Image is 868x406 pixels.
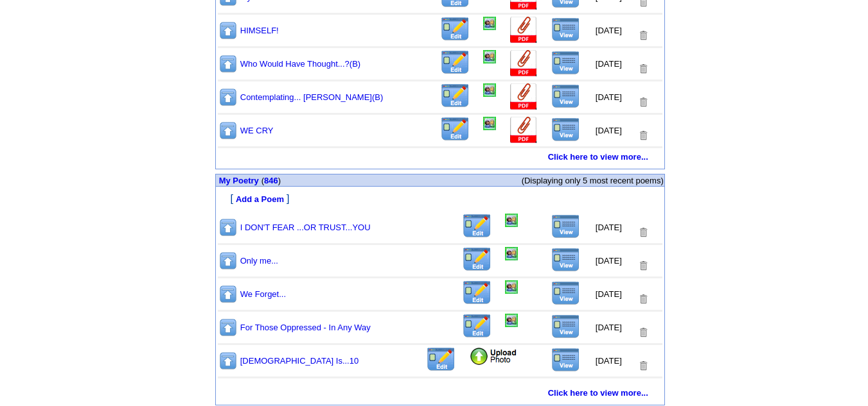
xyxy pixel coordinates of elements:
[236,193,284,204] a: Add a Poem
[637,63,649,75] img: Removes this Title
[509,17,538,44] img: Add Attachment (PDF or .DOC)
[509,117,538,144] img: Add Attachment (PDF or .DOC)
[218,121,238,140] img: Move to top
[551,51,580,75] img: View this Title
[218,87,238,107] img: Move to top
[596,356,622,366] font: [DATE]
[505,247,518,260] img: Add/Remove Photo
[548,388,648,398] a: Click here to view more...
[483,50,496,63] img: Add/Remove Photo
[637,30,649,42] img: Removes this Title
[505,214,518,227] img: Add/Remove Photo
[218,317,238,337] img: Move to top
[440,117,470,142] img: Edit this Title
[240,356,359,366] a: [DEMOGRAPHIC_DATA] Is...10
[551,117,580,142] img: View this Title
[637,130,649,142] img: Removes this Title
[551,214,580,239] img: View this Title
[596,92,622,102] font: [DATE]
[218,21,238,40] img: Move to top
[240,92,384,102] a: Contemplating... [PERSON_NAME](B)
[240,289,286,299] a: We Forget...
[509,83,538,111] img: Add Attachment (PDF or .DOC)
[230,193,233,204] font: [
[218,284,238,304] img: Move to top
[218,217,238,237] img: Move to top
[217,164,221,168] img: shim.gif
[462,280,492,305] img: Edit this Title
[236,194,284,204] font: Add a Poem
[218,351,238,371] img: Move to top
[440,50,470,75] img: Edit this Title
[596,289,622,299] font: [DATE]
[217,206,221,210] img: shim.gif
[637,260,649,272] img: Removes this Title
[219,176,259,185] font: My Poetry
[505,314,518,327] img: Add/Remove Photo
[426,347,456,372] img: Edit this Title
[217,400,221,404] img: shim.gif
[551,248,580,272] img: View this Title
[483,117,496,130] img: Add/Remove Photo
[596,126,622,135] font: [DATE]
[551,281,580,305] img: View this Title
[240,223,371,232] a: I DON'T FEAR ...OR TRUST...YOU
[440,17,470,42] img: Edit this Title
[596,256,622,266] font: [DATE]
[438,169,442,174] img: shim.gif
[522,176,664,185] font: (Displaying only 5 most recent poems)
[505,280,518,294] img: Add/Remove Photo
[596,26,622,35] font: [DATE]
[469,347,518,366] img: Add Photo
[218,54,238,74] img: Move to top
[217,381,221,385] img: shim.gif
[637,96,649,108] img: Removes this Title
[637,226,649,239] img: Removes this Title
[551,348,580,372] img: View this Title
[278,176,281,185] span: )
[219,175,259,185] a: My Poetry
[551,17,580,42] img: View this Title
[637,360,649,372] img: Removes this Title
[240,26,279,35] a: HIMSELF!
[440,83,470,108] img: Edit this Title
[509,50,538,78] img: Add Attachment (PDF or .DOC)
[218,251,238,271] img: Move to top
[240,323,371,332] a: For Those Oppressed - In Any Way
[240,256,278,266] a: Only me...
[462,314,492,339] img: Edit this Title
[240,59,360,69] a: Who Would Have Thought...?(B)
[483,83,496,97] img: Add/Remove Photo
[462,247,492,272] img: Edit this Title
[596,323,622,332] font: [DATE]
[637,293,649,305] img: Removes this Title
[483,17,496,30] img: Add/Remove Photo
[551,84,580,108] img: View this Title
[217,187,221,192] img: shim.gif
[596,223,622,232] font: [DATE]
[287,193,289,204] font: ]
[596,59,622,69] font: [DATE]
[548,152,648,162] a: Click here to view more...
[240,126,274,135] a: WE CRY
[462,214,492,239] img: Edit this Title
[637,326,649,339] img: Removes this Title
[261,176,264,185] span: (
[264,176,278,185] a: 846
[551,314,580,339] img: View this Title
